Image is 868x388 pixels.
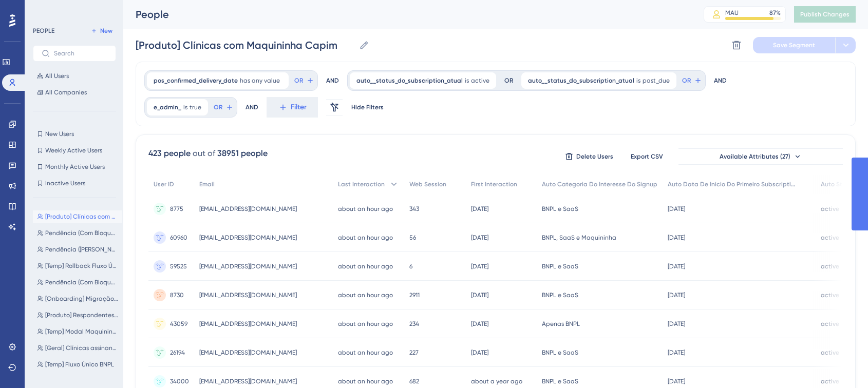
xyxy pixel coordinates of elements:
button: OR [212,99,235,115]
span: active [821,348,839,357]
span: BNPL, SaaS e Maquininha [542,234,616,242]
button: Weekly Active Users [33,144,116,157]
span: 56 [409,234,416,242]
button: [Geral] Clínicas assinantes [33,342,122,354]
time: [DATE] [471,205,488,212]
span: active [821,205,839,213]
span: 43059 [170,320,187,328]
button: OR [681,72,703,89]
button: [Temp] Fluxo Único BNPL [33,358,122,371]
span: is [636,76,640,85]
span: New [100,27,112,35]
span: 343 [409,205,419,213]
iframe: UserGuiding AI Assistant Launcher [825,347,856,378]
time: [DATE] [471,263,488,270]
button: Monthly Active Users [33,161,116,173]
span: active [821,320,839,328]
div: OR [504,76,513,85]
button: Pendência (Com Bloqueio) (III) [33,227,122,239]
span: active [821,262,839,270]
span: e_admin_ [154,103,181,111]
button: New Users [33,128,116,140]
button: Save Segment [753,37,835,53]
span: Publish Changes [800,10,850,18]
input: Search [54,50,107,57]
span: Pendência (Com Bloqueio) (I) [45,278,118,286]
time: about an hour ago [338,349,393,356]
span: [DATE] [668,262,685,270]
span: [EMAIL_ADDRESS][DOMAIN_NAME] [199,234,297,242]
span: [EMAIL_ADDRESS][DOMAIN_NAME] [199,320,297,328]
span: pos_confirmed_delivery_date [154,76,238,85]
button: Available Attributes (27) [678,148,843,165]
div: PEOPLE [33,27,54,35]
time: about a year ago [471,378,522,385]
time: [DATE] [471,320,488,327]
div: AND [714,70,727,91]
span: [Temp] Rollback Fluxo Único [45,262,118,270]
span: Filter [291,101,307,113]
span: [EMAIL_ADDRESS][DOMAIN_NAME] [199,262,297,270]
span: true [190,103,201,111]
button: Hide Filters [351,99,384,115]
span: 682 [409,377,419,385]
span: 234 [409,320,419,328]
span: BNPL e SaaS [542,262,578,270]
span: OR [214,103,222,111]
button: All Users [33,70,116,82]
span: Email [199,180,215,188]
div: People [136,7,678,22]
span: [Onboarding] Migração de dados [45,295,118,303]
span: [Temp] Fluxo Único BNPL [45,360,114,368]
span: past_due [643,76,670,85]
span: 6 [409,262,412,270]
span: [EMAIL_ADDRESS][DOMAIN_NAME] [199,291,297,299]
span: active [821,234,839,242]
span: [Produto] Clínicas com Maquininha Capim [45,212,118,221]
button: [Onboarding] Migração de dados [33,293,122,305]
span: User ID [154,180,174,188]
span: OR [294,76,303,85]
span: is [465,76,469,85]
span: Auto Categoria Do Interesse Do Signup [542,180,657,188]
time: about an hour ago [338,263,393,270]
span: BNPL e SaaS [542,377,578,385]
span: Monthly Active Users [45,163,105,171]
span: is [183,103,187,111]
span: BNPL e SaaS [542,205,578,213]
button: Filter [267,97,318,118]
span: [Temp] Modal Maquininha [45,327,118,336]
span: [DATE] [668,234,685,242]
span: [DATE] [668,205,685,213]
span: has any value [240,76,280,85]
button: [Produto] Respondentes NPS [DATE] e ago/25 [33,309,122,321]
span: All Users [45,72,69,80]
span: Pendência (Com Bloqueio) (III) [45,229,118,237]
button: All Companies [33,86,116,99]
span: Apenas BNPL [542,320,580,328]
span: 26194 [170,348,185,357]
span: Auto Data De Inicio Do Primeiro Subscription [668,180,796,188]
div: out of [193,147,215,160]
span: BNPL e SaaS [542,348,578,357]
span: 60960 [170,234,187,242]
button: Pendência (Com Bloqueio) (I) [33,276,122,288]
button: Publish Changes [794,6,856,23]
span: New Users [45,130,74,138]
time: about an hour ago [338,378,393,385]
time: about an hour ago [338,234,393,241]
span: All Companies [45,88,87,96]
span: Web Session [409,180,446,188]
time: about an hour ago [338,292,393,299]
span: Export CSV [631,152,663,161]
span: OR [682,76,691,85]
button: Inactive Users [33,177,116,189]
span: Weekly Active Users [45,146,102,154]
time: about an hour ago [338,320,393,327]
span: Available Attributes (27) [720,152,790,161]
input: Segment Name [136,38,355,52]
button: New [87,25,116,37]
span: Delete Users [576,152,613,161]
span: Pendência ([PERSON_NAME])(I) [45,245,118,254]
span: [DATE] [668,320,685,328]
